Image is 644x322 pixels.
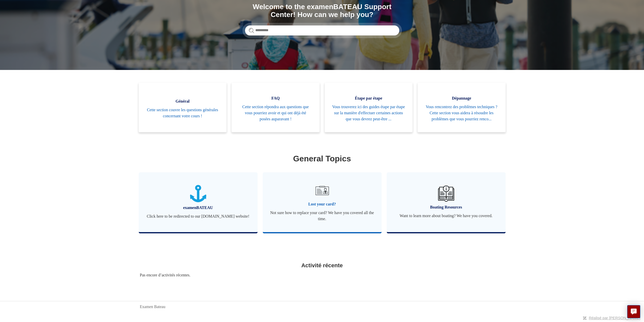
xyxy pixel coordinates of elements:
img: 01JRG6G4NA4NJ1BVG8MJM761YH [313,182,331,199]
img: 01JHREV2E6NG3DHE8VTG8QH796 [438,185,454,202]
a: Général Cette section couvre les questions générales concernant votre cours ! [139,83,227,132]
a: Boating Resources Want to learn more about boating? We have you covered. [387,172,506,232]
span: Étape par étape [332,95,405,101]
a: Lost your card? Not sure how to replace your card? We have you covered all the time. [263,172,382,232]
a: Examen Bateau [140,304,165,310]
a: Réalisé par [PERSON_NAME] [589,316,640,320]
input: Rechercher [245,25,399,35]
span: examenBATEAU [146,205,250,211]
h1: General Topics [140,153,504,165]
span: Vous trouverez ici des guides étape par étape sur la manière d'effectuer certaines actions que vo... [332,104,405,122]
a: Étape par étape Vous trouverez ici des guides étape par étape sur la manière d'effectuer certaine... [325,83,413,132]
a: FAQ Cette section répondra aux questions que vous pourriez avoir et qui ont déjà été posées aupar... [232,83,320,132]
div: Pas encore d’activités récentes. [140,272,504,278]
span: Cette section couvre les questions générales concernant votre cours ! [146,107,219,119]
span: FAQ [239,95,312,101]
span: Want to learn more about boating? We have you covered. [394,213,498,219]
span: Vous rencontrez des problèmes techniques ? Cette section vous aidera à résoudre les problèmes que... [425,104,498,122]
img: 01JTNN85WSQ5FQ6HNXPDSZ7SRA [190,185,206,202]
span: Not sure how to replace your card? We have you covered all the time. [270,210,374,222]
span: Lost your card? [270,201,374,207]
span: Général [146,98,219,104]
h2: Activité récente [140,261,504,270]
h1: Welcome to the examenBATEAU Support Center! How can we help you? [245,3,399,19]
a: Dépannage Vous rencontrez des problèmes techniques ? Cette section vous aidera à résoudre les pro... [418,83,506,132]
span: Boating Resources [394,204,498,210]
span: Cette section répondra aux questions que vous pourriez avoir et qui ont déjà été posées auparavant ! [239,104,312,122]
button: Live chat [627,305,640,318]
a: examenBATEAU Click here to be redirected to our [DOMAIN_NAME] website! [139,172,258,232]
span: Dépannage [425,95,498,101]
span: Click here to be redirected to our [DOMAIN_NAME] website! [146,213,250,219]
